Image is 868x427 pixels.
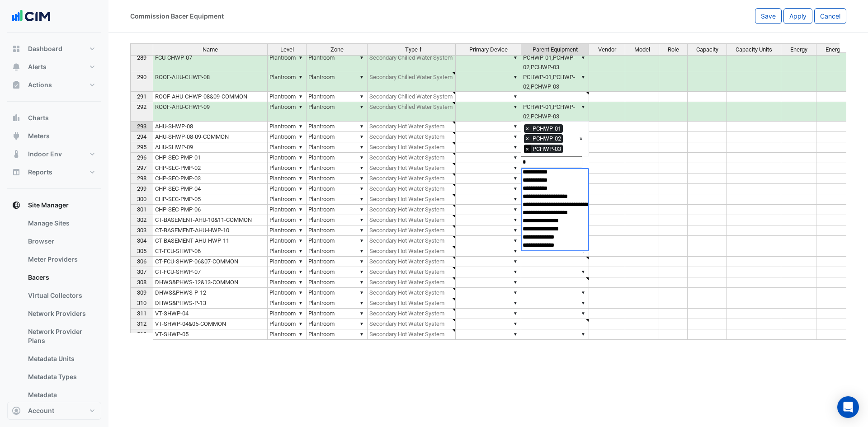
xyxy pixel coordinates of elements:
button: × [579,136,583,142]
td: Secondary Hot Water System [368,309,456,319]
span: Charts [28,113,49,122]
td: PCHWP-01,PCHWP-02,PCHWP-03 [521,53,589,72]
span: 289 [137,54,146,61]
div: ▼ [358,257,365,266]
div: Commission Bacer Equipment [130,11,224,21]
div: ▼ [580,288,587,297]
span: 297 [137,164,146,171]
td: Plantroom [268,142,307,153]
a: Manage Sites [21,214,101,232]
div: ▼ [297,72,304,82]
span: PCHWP-02 [531,134,563,143]
td: Plantroom [268,53,307,72]
td: Plantroom [268,267,307,277]
span: 290 [137,74,146,80]
div: ▼ [297,53,304,62]
td: Secondary Hot Water System [368,225,456,236]
td: Plantroom [268,298,307,309]
td: Plantroom [268,309,307,319]
a: Network Provider Plans [21,323,101,350]
td: VT-SHWP-05 [153,329,268,340]
td: CT-FCU-SHWP-06 [153,246,268,257]
div: ▼ [358,132,365,141]
span: Capacity [696,47,718,53]
span: 291 [137,93,146,100]
button: Dashboard [7,40,101,58]
td: Secondary Hot Water System [368,122,456,132]
td: Plantroom [307,267,368,277]
div: ▼ [512,142,519,152]
td: Plantroom [307,122,368,132]
td: CHP-SEC-PMP-02 [153,163,268,174]
td: Secondary Hot Water System [368,205,456,215]
td: AHU-SHWP-09 [153,142,268,153]
div: ▼ [512,246,519,256]
td: Secondary Hot Water System [368,163,456,174]
td: CT-BASEMENT-AHU-10&11-COMMON [153,215,268,225]
td: Secondary Hot Water System [368,277,456,288]
button: Site Manager [7,196,101,214]
div: ▼ [297,102,304,112]
span: Meters [28,131,50,141]
button: Indoor Env [7,145,101,163]
button: Reports [7,163,101,181]
td: Plantroom [268,246,307,257]
span: Save [761,12,776,20]
div: ▼ [297,298,304,308]
app-icon: Actions [12,80,21,89]
td: Secondary Hot Water System [368,246,456,257]
div: ▼ [512,298,519,308]
a: Bacers [21,268,101,286]
div: ▼ [297,132,304,141]
td: Plantroom [268,132,307,142]
td: Secondary Hot Water System [368,236,456,246]
td: Secondary Chilled Water System [368,72,456,92]
div: ▼ [358,309,365,318]
td: Plantroom [307,163,368,174]
td: Secondary Chilled Water System [368,92,456,102]
div: ▼ [512,163,519,173]
td: AHU-SHWP-08-09-COMMON [153,132,268,142]
td: Plantroom [307,236,368,246]
span: Indoor Env [28,150,62,159]
td: DHWS&PHWS-P-13 [153,298,268,309]
td: Secondary Hot Water System [368,329,456,340]
div: ▼ [358,298,365,308]
div: ▼ [512,153,519,162]
span: Energy [790,47,807,53]
td: CT-BASEMENT-AHU-HWP-10 [153,225,268,236]
span: 298 [137,175,146,182]
td: CT-BASEMENT-AHU-HWP-11 [153,236,268,246]
span: 305 [137,248,146,254]
div: ▼ [512,288,519,297]
td: Plantroom [307,102,368,122]
div: ▼ [297,225,304,235]
td: PCHWP-01,PCHWP-02,PCHWP-03 [521,72,589,92]
button: Cancel [814,8,846,24]
img: Company Logo [11,7,52,25]
a: Virtual Collectors [21,286,101,305]
div: ▼ [358,102,365,112]
td: ROOF-AHU-CHWP-08&09-COMMON [153,92,268,102]
div: ▼ [297,267,304,277]
div: ▼ [358,53,365,62]
div: ▼ [580,72,587,82]
div: ▼ [297,92,304,101]
td: Secondary Hot Water System [368,194,456,205]
td: Plantroom [307,132,368,142]
td: Secondary Hot Water System [368,319,456,329]
span: Account [28,406,54,415]
app-icon: Site Manager [12,201,21,210]
span: 309 [137,289,146,296]
a: Meter Providers [21,250,101,268]
app-icon: Alerts [12,62,21,71]
span: × [524,145,531,154]
a: Metadata [21,386,101,404]
td: Plantroom [307,194,368,205]
div: ▼ [358,215,365,225]
span: Type [405,47,418,53]
div: ▼ [297,174,304,183]
div: ▼ [512,257,519,266]
div: ▼ [512,319,519,328]
div: ▼ [512,267,519,277]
